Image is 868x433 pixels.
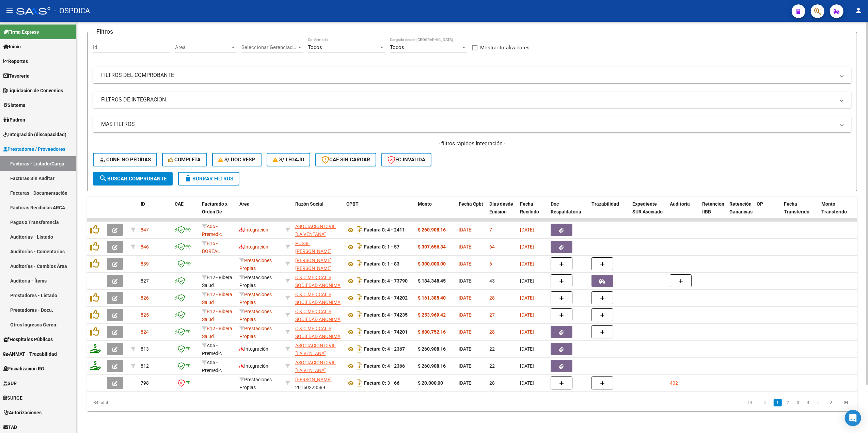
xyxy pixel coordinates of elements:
span: 826 [141,295,149,301]
span: Integración [239,244,268,250]
datatable-header-cell: CAE [172,197,199,227]
mat-icon: person [854,6,863,15]
span: Conf. no pedidas [99,157,151,163]
span: C & C MEDICAL S SOCIEDAD ANONIMA [295,275,341,288]
strong: $ 307.656,34 [418,244,446,250]
span: 846 [141,244,149,250]
li: page 5 [814,397,824,408]
span: CPBT [346,201,359,207]
span: SURGE [3,394,22,402]
datatable-header-cell: Fecha Transferido [781,197,819,227]
a: 1 [774,399,782,406]
datatable-header-cell: Monto Transferido [819,197,856,227]
a: go to previous page [759,399,772,406]
datatable-header-cell: Fecha Cpbt [456,197,487,227]
datatable-header-cell: Doc Respaldatoria [548,197,589,227]
span: Prestadores / Proveedores [3,145,65,153]
a: 5 [815,399,823,406]
span: - [757,312,758,318]
datatable-header-cell: Area [237,197,283,227]
span: 6 [489,261,492,267]
span: Sistema [3,101,26,109]
span: Doc Respaldatoria [551,201,581,214]
div: 30707174702 [295,291,341,305]
strong: Factura C: 4 - 2411 [364,227,405,233]
span: [DATE] [520,278,534,284]
mat-icon: delete [184,174,192,182]
span: 7 [489,227,492,232]
span: 22 [489,363,495,369]
span: [DATE] [520,261,534,267]
span: Prestaciones Propias [239,275,272,288]
div: 20160223589 [295,376,341,390]
span: 824 [141,329,149,335]
span: Retención Ganancias [729,201,753,214]
strong: $ 260.908,16 [418,346,446,352]
span: Reportes [3,58,28,65]
span: - [757,278,758,284]
span: Prestaciones Propias [239,309,272,322]
span: 28 [489,380,495,386]
strong: Factura B: 4 - 74201 [364,330,408,335]
h3: Filtros [93,27,116,36]
span: ID [141,201,145,207]
a: 4 [804,399,812,406]
i: Descargar documento [355,343,364,354]
span: 43 [489,278,495,284]
span: C & C MEDICAL S SOCIEDAD ANONIMA [295,292,341,305]
button: Buscar Comprobante [93,172,173,186]
span: [DATE] [459,346,473,352]
li: page 3 [793,397,803,408]
span: [DATE] [459,227,473,232]
span: - OSPDICA [54,3,90,18]
span: [DATE] [459,312,473,318]
span: B12 - Ribera Salud [202,292,232,305]
datatable-header-cell: OP [754,197,781,227]
span: [DATE] [520,227,534,232]
a: go to first page [744,399,757,406]
span: ASOCIACION CIVIL "LA VENTANA" [295,360,336,373]
span: 22 [489,346,495,352]
strong: $ 20.000,00 [418,380,443,386]
span: B12 - Ribera Salud [202,309,232,322]
span: Autorizaciones [3,409,42,416]
mat-panel-title: FILTROS DEL COMPROBANTE [101,71,835,79]
span: Prestaciones Propias [239,258,272,271]
span: Integración (discapacidad) [3,131,66,138]
strong: $ 161.385,40 [418,295,446,301]
span: Padrón [3,116,25,124]
strong: $ 253.969,42 [418,312,446,318]
span: 812 [141,363,149,369]
i: Descargar documento [355,378,364,388]
span: 28 [489,329,495,335]
span: - [757,244,758,250]
span: [DATE] [459,261,473,267]
div: 84 total [87,394,240,411]
span: Auditoria [670,201,690,207]
span: Facturado x Orden De [202,201,227,214]
datatable-header-cell: Retención Ganancias [727,197,754,227]
span: [PERSON_NAME] [PERSON_NAME] [295,258,332,271]
span: [DATE] [459,329,473,335]
li: page 1 [773,397,783,408]
span: Expediente SUR Asociado [632,201,663,214]
strong: Factura C: 1 - 83 [364,261,399,267]
span: ASOCIACION CIVIL "LA VENTANA" [295,343,336,356]
button: Conf. no pedidas [93,153,157,166]
span: Todos [308,44,322,50]
mat-expansion-panel-header: FILTROS DE INTEGRACION [93,92,851,108]
strong: Factura B: 4 - 74202 [364,295,408,301]
span: B15 - BOREAL [202,241,220,254]
button: S/ legajo [267,153,310,166]
span: Buscar Comprobante [99,176,167,182]
span: [PERSON_NAME] [295,377,332,382]
button: FC Inválida [381,153,431,166]
datatable-header-cell: CPBT [344,197,415,227]
span: - [757,227,758,232]
span: Prestaciones Propias [239,292,272,305]
span: Días desde Emisión [489,201,513,214]
i: Descargar documento [355,224,364,235]
span: Integración [239,363,268,369]
strong: $ 680.752,16 [418,329,446,335]
button: Completa [162,153,207,166]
